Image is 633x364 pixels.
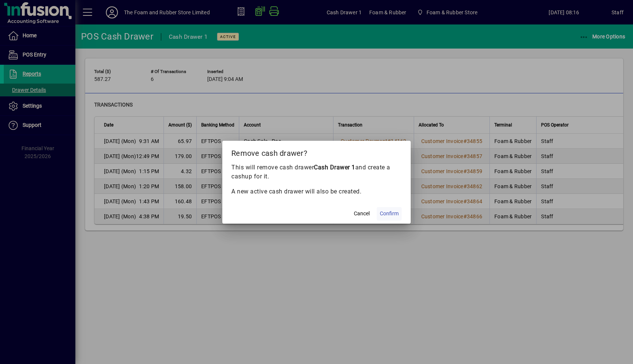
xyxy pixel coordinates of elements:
button: Confirm [377,207,402,221]
span: Cancel [354,210,370,218]
p: A new active cash drawer will also be created. [231,187,402,196]
h2: Remove cash drawer? [222,141,411,163]
button: Cancel [350,207,374,221]
span: Confirm [380,210,399,218]
p: This will remove cash drawer and create a cashup for it. [231,163,402,181]
b: Cash Drawer 1 [314,164,355,171]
